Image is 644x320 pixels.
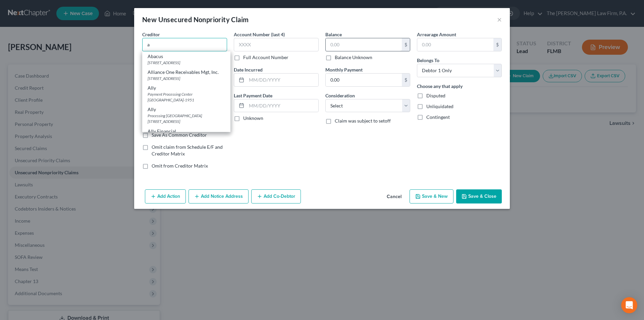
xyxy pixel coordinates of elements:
[621,297,637,313] div: Open Intercom Messenger
[426,114,450,120] span: Contingent
[326,74,402,86] input: 0.00
[326,38,402,51] input: 0.00
[152,144,223,156] span: Omit claim from Schedule E/F and Creditor Matrix
[417,38,493,51] input: 0.00
[325,92,355,99] label: Consideration
[381,190,407,203] button: Cancel
[142,32,160,37] span: Creditor
[417,83,463,90] label: Choose any that apply
[402,38,410,51] div: $
[335,54,372,61] label: Balance Unknown
[402,74,410,86] div: $
[497,15,502,24] button: ×
[148,53,225,60] div: Abacus
[148,76,225,81] div: [STREET_ADDRESS]
[152,132,207,138] label: Save As Common Creditor
[493,38,501,51] div: $
[234,38,319,51] input: XXXX
[243,115,263,122] label: Unknown
[325,66,363,73] label: Monthly Payment
[148,106,225,113] div: Ally
[152,163,208,169] span: Omit from Creditor Matrix
[243,54,288,61] label: Full Account Number
[426,93,445,98] span: Disputed
[456,189,502,203] button: Save & Close
[234,92,272,99] label: Last Payment Date
[148,128,225,135] div: Ally Financial
[148,85,225,91] div: Ally
[148,91,225,103] div: Payment Processing Center [GEOGRAPHIC_DATA]-1951
[417,31,456,38] label: Arrearage Amount
[148,69,225,76] div: Alliance One Receivables Mgt, Inc.
[142,38,227,51] input: Search creditor by name...
[417,57,439,63] span: Belongs To
[148,113,225,124] div: Processing [GEOGRAPHIC_DATA][STREET_ADDRESS]
[335,118,391,124] span: Claim was subject to setoff
[234,31,285,38] label: Account Number (last 4)
[234,66,263,73] label: Date Incurred
[251,189,301,203] button: Add Co-Debtor
[148,60,225,65] div: [STREET_ADDRESS]
[325,31,342,38] label: Balance
[410,189,453,203] button: Save & New
[189,189,249,203] button: Add Notice Address
[247,74,318,86] input: MM/DD/YYYY
[142,15,249,24] div: New Unsecured Nonpriority Claim
[426,103,453,109] span: Unliquidated
[247,99,318,112] input: MM/DD/YYYY
[145,189,186,203] button: Add Action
